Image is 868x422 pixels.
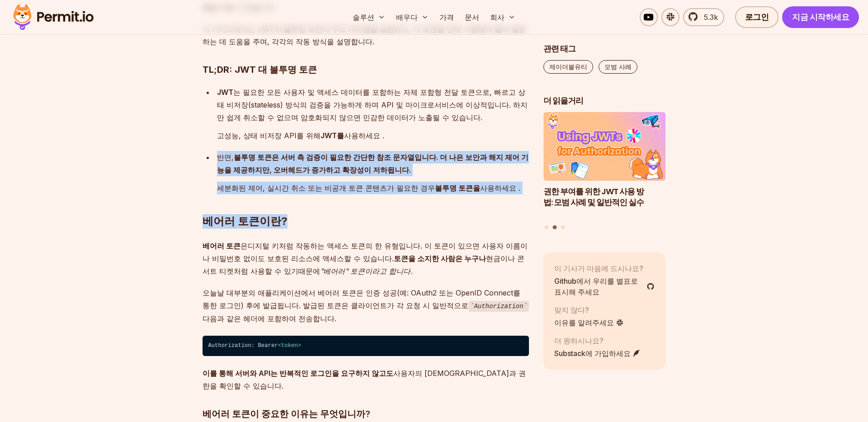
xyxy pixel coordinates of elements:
font: 회사 [490,13,505,22]
font: 고성능, 상태 비저장 API를 위해 [217,131,321,140]
span: < > [278,342,301,349]
li: 3개 중 2개 [543,112,665,220]
font: 맞지 않다? [554,305,589,314]
font: 사용하세요 . [480,183,520,192]
font: 토큰을 소지한 사람은 누구나 [394,254,486,263]
a: 가격 [436,8,458,26]
img: 허가 로고 [9,2,98,33]
font: 5.3k [704,13,718,22]
font: 이를 통해 서버와 API는 반복적인 로그인을 요구하지 않고도 [203,369,393,378]
font: 불투명 토큰은 서버 측 검증이 필요한 간단한 참조 문자열입니다. 더 나은 보안과 해지 제어 기능을 제공하지만, 오버헤드가 증가하고 확장성이 저하됩니다. [217,153,528,174]
code: Authorization [468,301,529,312]
font: 디지털 키처럼 작동하는 액세스 토큰의 한 유형입니다. 이 토큰이 있으면 사용자 이름이나 비밀번호 없이도 보호된 리소스에 액세스할 수 있습니다. [203,241,528,263]
a: 지금 시작하세요 [782,6,859,28]
font: 솔루션 [353,13,374,22]
font: 은 [241,241,248,250]
button: 슬라이드 2로 이동 [553,225,557,229]
font: 베어러 토큰이 중요한 이유는 무엇입니까? [203,408,370,419]
font: 반면, [217,153,234,162]
a: 로그인 [735,6,779,28]
font: 베어러 토큰 [203,241,241,250]
font: 권한 부여를 위한 JWT 사용 방법: 모범 사례 및 일반적인 실수 [543,185,644,208]
font: 베어러 토큰이란? [203,215,288,228]
a: 문서 [461,8,483,26]
button: 슬라이드 3으로 이동 [561,225,565,229]
font: "베어러" 토큰이라고 합니다. [320,267,413,276]
div: 게시물 [543,112,665,230]
font: 모범 사례 [604,63,632,70]
font: 관련 태그 [543,43,576,54]
font: 지금 시작하세요 [792,11,849,23]
a: 권한 부여를 위한 JWT 사용 방법: 모범 사례 및 일반적인 실수권한 부여를 위한 JWT 사용 방법: 모범 사례 및 일반적인 실수 [543,112,665,220]
font: TL;DR: JWT 대 불투명 토큰 [203,64,317,75]
font: 가격 [439,13,454,22]
font: 오늘날 대부분의 애플리케이션에서 베어러 토큰은 인증 성공(예: OAuth2 또는 OpenID Connect를 통한 로그인) 후에 발급됩니다. 발급된 토큰은 클라이언트가 각 요... [203,288,520,310]
a: 모범 사례 [599,60,637,74]
code: Authorization: Bearer [203,336,529,356]
button: 슬라이드 1로 이동 [545,225,548,229]
a: 제이더블유티 [543,60,593,74]
font: 사용하세요 . [344,131,384,140]
font: 이 기사가 마음에 드시나요? [554,263,643,272]
a: Substack에 가입하세요 [554,347,641,358]
span: token [281,342,298,349]
font: 세분화된 제어, 실시간 취소 또는 비공개 토큰 콘텐츠가 필요한 경우 [217,183,435,192]
font: 더 읽을거리 [543,95,583,106]
font: 다음과 같은 헤더에 포함하여 전송합니다. [203,314,336,323]
font: 는 필요한 모든 사용자 및 액세스 데이터를 포함하는 자체 포함형 전달 토큰으로, 빠르고 상태 비저장(stateless) 방식의 검증을 가능하게 하며 API 및 마이크로서비스에... [217,88,528,122]
font: . [282,381,283,390]
button: 솔루션 [349,8,389,26]
button: 회사 [486,8,519,26]
font: 불투명 토큰을 [435,183,480,192]
button: 배우다 [392,8,432,26]
font: JWT [217,88,233,97]
font: 더 원하시나요? [554,336,604,345]
a: 이유를 알려주세요 [554,317,624,328]
a: Github에서 우리를 별표로 표시해 주세요 [554,275,655,297]
font: JWT를 [321,131,344,140]
font: 제이더블유티 [549,63,587,70]
font: 때문에 [298,267,320,276]
font: 배우다 [396,13,418,22]
font: 로그인 [745,11,769,23]
img: 권한 부여를 위한 JWT 사용 방법: 모범 사례 및 일반적인 실수 [543,112,665,181]
font: 문서 [465,13,479,22]
a: 5.3k [683,8,724,26]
